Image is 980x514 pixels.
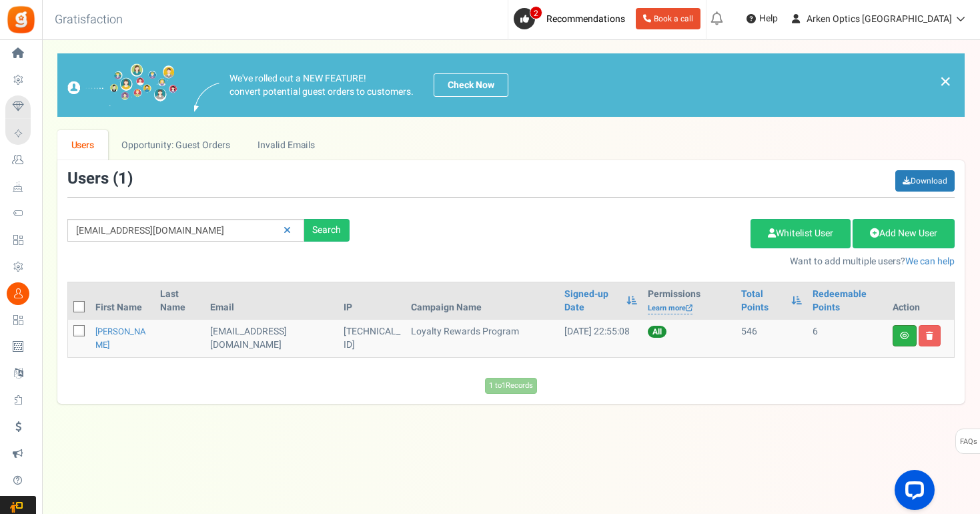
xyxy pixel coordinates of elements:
a: Book a call [636,8,700,29]
th: Last Name [155,282,205,320]
a: Redeemable Points [813,288,882,314]
a: Reset [277,219,298,242]
a: Whitelist User [751,219,851,248]
a: Opportunity: Guest Orders [108,130,243,160]
th: IP [338,282,406,320]
i: Delete user [926,332,933,340]
td: 546 [736,320,807,357]
td: Loyalty Rewards Program [406,320,559,357]
span: All [648,326,666,338]
span: FAQs [959,429,977,455]
a: Signed-up Date [564,288,620,314]
img: Gratisfaction [6,5,36,35]
a: 2 Recommendations [514,8,630,29]
a: Check Now [434,73,508,97]
h3: Users ( ) [67,170,133,188]
a: [PERSON_NAME] [95,325,146,351]
a: Learn more [648,303,692,314]
td: General [205,320,338,357]
th: Permissions [642,282,736,320]
a: We can help [905,254,955,268]
span: Arken Optics [GEOGRAPHIC_DATA] [807,12,952,26]
th: Email [205,282,338,320]
td: 6 [807,320,887,357]
h3: Gratisfaction [40,7,137,33]
span: 1 [118,167,127,190]
p: Want to add multiple users? [370,255,955,268]
img: images [67,63,177,107]
a: Download [895,170,955,192]
i: View details [900,332,909,340]
a: × [939,73,951,89]
td: [TECHNICAL_ID] [338,320,406,357]
img: images [194,83,219,111]
a: Help [741,8,783,29]
th: Action [887,282,954,320]
input: Search by email or name [67,219,304,242]
td: [DATE] 22:55:08 [559,320,642,357]
th: First Name [90,282,155,320]
p: We've rolled out a NEW FEATURE! convert potential guest orders to customers. [229,72,414,99]
th: Campaign Name [406,282,559,320]
a: Total Points [741,288,785,314]
a: Add New User [853,219,955,248]
span: Recommendations [546,12,625,26]
div: Search [304,219,350,242]
a: Invalid Emails [244,130,329,160]
a: Users [57,130,108,160]
span: 2 [530,6,542,19]
span: Help [756,12,778,25]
